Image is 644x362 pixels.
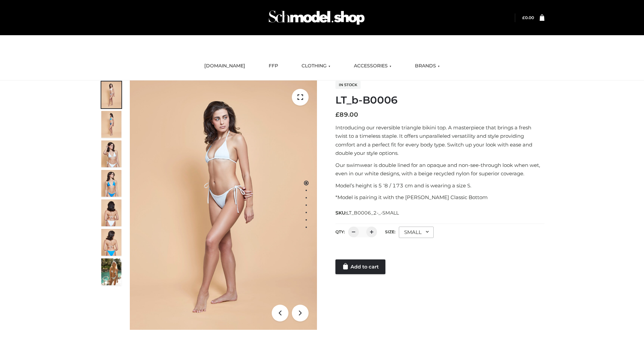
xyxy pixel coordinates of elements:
[346,210,399,216] span: LT_B0006_2-_-SMALL
[335,111,339,118] span: £
[101,229,121,256] img: ArielClassicBikiniTop_CloudNine_AzureSky_OW114ECO_8-scaled.jpg
[335,94,544,106] h1: LT_b-B0006
[264,59,283,73] a: FFP
[101,170,121,197] img: ArielClassicBikiniTop_CloudNine_AzureSky_OW114ECO_4-scaled.jpg
[335,181,544,190] p: Model’s height is 5 ‘8 / 173 cm and is wearing a size S.
[101,258,121,285] img: Arieltop_CloudNine_AzureSky2.jpg
[335,229,345,234] label: QTY:
[522,15,534,20] a: £0.00
[335,193,544,202] p: *Model is pairing it with the [PERSON_NAME] Classic Bottom
[266,4,367,31] img: Schmodel Admin 964
[335,123,544,158] p: Introducing our reversible triangle bikini top. A masterpiece that brings a fresh twist to a time...
[385,229,395,234] label: Size:
[101,111,121,138] img: ArielClassicBikiniTop_CloudNine_AzureSky_OW114ECO_2-scaled.jpg
[349,59,396,73] a: ACCESSORIES
[335,209,399,217] span: SKU:
[522,15,534,20] bdi: 0.00
[130,80,317,330] img: ArielClassicBikiniTop_CloudNine_AzureSky_OW114ECO_1
[335,259,385,274] a: Add to cart
[335,161,544,178] p: Our swimwear is double lined for an opaque and non-see-through look when wet, even in our white d...
[335,111,358,118] bdi: 89.00
[101,81,121,108] img: ArielClassicBikiniTop_CloudNine_AzureSky_OW114ECO_1-scaled.jpg
[522,15,525,20] span: £
[101,199,121,226] img: ArielClassicBikiniTop_CloudNine_AzureSky_OW114ECO_7-scaled.jpg
[199,59,250,73] a: [DOMAIN_NAME]
[410,59,445,73] a: BRANDS
[101,140,121,167] img: ArielClassicBikiniTop_CloudNine_AzureSky_OW114ECO_3-scaled.jpg
[335,81,361,89] span: In stock
[399,227,434,238] div: SMALL
[297,59,335,73] a: CLOTHING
